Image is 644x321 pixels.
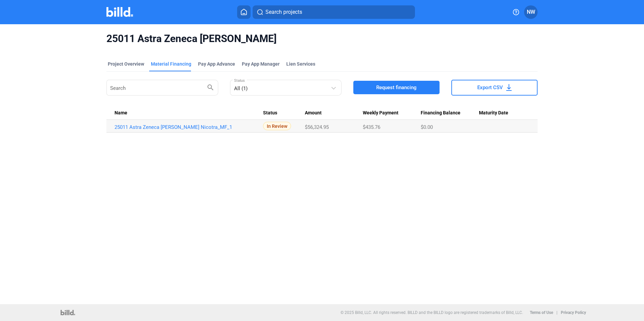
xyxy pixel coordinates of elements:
span: $435.76 [363,124,380,130]
mat-icon: search [206,83,215,91]
span: Pay App Manager [242,61,280,67]
div: Pay App Advance [198,61,235,67]
div: Material Financing [151,61,191,67]
span: Request financing [376,84,417,91]
p: © 2025 Billd, LLC. All rights reserved. BILLD and the BILLD logo are registered trademarks of Bil... [341,310,523,315]
p: | [556,310,557,315]
span: Search projects [265,8,302,16]
img: logo [61,310,75,315]
b: Terms of Use [530,310,553,315]
span: $0.00 [421,124,433,130]
div: Project Overview [108,61,144,67]
a: 25011 Astra Zeneca [PERSON_NAME] Nicotra_MF_1 [115,124,263,130]
span: 25011 Astra Zeneca [PERSON_NAME] [106,32,538,45]
span: Maturity Date [479,110,508,116]
span: Status [263,110,277,116]
span: $56,324.95 [305,124,329,130]
div: Lien Services [286,61,315,67]
span: Weekly Payment [363,110,398,116]
span: In Review [263,122,291,130]
span: Financing Balance [421,110,460,116]
span: Amount [305,110,322,116]
img: Billd Company Logo [106,7,133,17]
mat-select-trigger: All (1) [234,85,248,92]
span: Export CSV [477,84,503,91]
b: Privacy Policy [561,310,586,315]
span: NW [527,8,535,16]
span: Name [115,110,127,116]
